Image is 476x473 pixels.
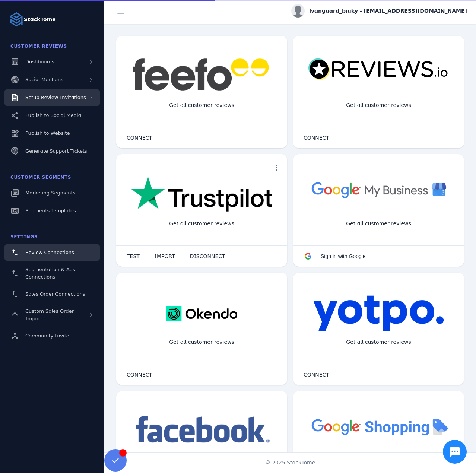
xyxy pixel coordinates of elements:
[25,208,76,213] span: Segments Templates
[309,7,467,15] span: lvanguard_biuky - [EMAIL_ADDRESS][DOMAIN_NAME]
[127,254,140,259] span: TEST
[25,250,74,255] span: Review Connections
[147,249,183,264] button: IMPORT
[25,130,70,136] span: Publish to Website
[25,333,69,339] span: Community Invite
[9,12,24,27] img: Logo image
[119,249,147,264] button: TEST
[25,148,87,154] span: Generate Support Tickets
[119,367,160,382] button: CONNECT
[127,135,152,140] span: CONNECT
[10,175,71,180] span: Customer Segments
[296,130,337,145] button: CONNECT
[308,177,449,203] img: googlebusiness.png
[313,295,444,332] img: yotpo.png
[4,107,100,124] a: Publish to Social Media
[25,267,75,280] span: Segmentation & Ads Connections
[334,451,422,470] div: Import Products from Google
[163,95,240,115] div: Get all customer reviews
[4,143,100,159] a: Generate Support Tickets
[269,160,284,175] button: more
[163,332,240,352] div: Get all customer reviews
[25,190,75,196] span: Marketing Segments
[265,459,315,467] span: © 2025 StackTome
[304,372,329,377] span: CONNECT
[4,185,100,201] a: Marketing Segments
[25,59,54,64] span: Dashboards
[304,135,329,140] span: CONNECT
[4,244,100,261] a: Review Connections
[183,249,233,264] button: DISCONNECT
[119,130,160,145] button: CONNECT
[25,112,81,118] span: Publish to Social Media
[296,367,337,382] button: CONNECT
[131,413,272,447] img: facebook.png
[321,253,366,259] span: Sign in with Google
[10,44,67,49] span: Customer Reviews
[24,16,56,23] strong: StackTome
[340,95,417,115] div: Get all customer reviews
[155,254,175,259] span: IMPORT
[308,413,449,440] img: googleshopping.png
[25,95,86,100] span: Setup Review Invitations
[4,203,100,219] a: Segments Templates
[25,291,85,297] span: Sales Order Connections
[308,58,449,81] img: reviewsio.svg
[340,332,417,352] div: Get all customer reviews
[340,214,417,234] div: Get all customer reviews
[163,214,240,234] div: Get all customer reviews
[4,262,100,285] a: Segmentation & Ads Connections
[190,254,225,259] span: DISCONNECT
[291,4,467,18] button: lvanguard_biuky - [EMAIL_ADDRESS][DOMAIN_NAME]
[10,234,38,239] span: Settings
[25,308,74,321] span: Custom Sales Order Import
[131,58,272,91] img: feefo.png
[296,249,373,264] button: Sign in with Google
[291,4,305,18] img: profile.jpg
[4,286,100,302] a: Sales Order Connections
[4,125,100,142] a: Publish to Website
[131,177,272,213] img: trustpilot.png
[4,328,100,344] a: Community Invite
[127,372,152,377] span: CONNECT
[166,295,237,332] img: okendo.webp
[25,77,63,82] span: Social Mentions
